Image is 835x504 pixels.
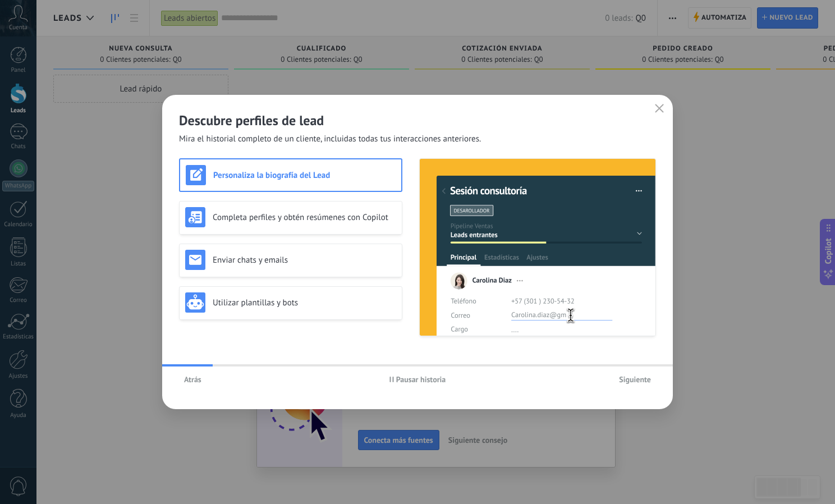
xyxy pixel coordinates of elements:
[619,375,651,383] span: Siguiente
[213,297,396,308] h3: Utilizar plantillas y bots
[179,112,656,129] h2: Descubre perfiles de lead
[213,212,396,223] h3: Completa perfiles y obtén resúmenes con Copilot
[184,375,201,383] span: Atrás
[614,371,656,388] button: Siguiente
[179,371,207,388] button: Atrás
[384,371,451,388] button: Pausar historia
[179,134,481,145] span: Mira el historial completo de un cliente, incluidas todas tus interacciones anteriores.
[213,170,396,181] h3: Personaliza la biografía del Lead
[213,255,396,265] h3: Enviar chats y emails
[396,375,446,383] span: Pausar historia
